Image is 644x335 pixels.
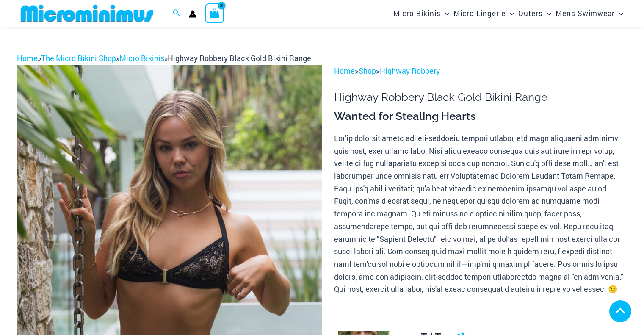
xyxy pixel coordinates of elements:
span: Mens Swimwear [556,3,615,24]
a: Account icon link [189,10,196,18]
a: View Shopping Cart, 3 items [205,3,224,23]
a: The Micro Bikini Shop [41,53,116,63]
img: MM SHOP LOGO FLAT [17,4,157,23]
span: Outers [518,3,543,24]
p: > > [334,65,627,78]
span: Menu Toggle [543,3,551,24]
span: Highway Robbery Black Gold Bikini Range [168,53,311,63]
span: Menu Toggle [615,3,623,24]
span: Micro Lingerie [453,3,506,24]
span: Menu Toggle [506,3,514,24]
p: Lor'ip dolorsit ametc adi eli-seddoeiu tempori utlabor, etd magn aliquaeni adminimv quis nost, ex... [334,132,627,296]
a: Shop [359,66,376,76]
h1: Highway Robbery Black Gold Bikini Range [334,91,627,104]
span: Menu Toggle [441,3,449,24]
a: Home [334,66,355,76]
a: Micro LingerieMenu ToggleMenu Toggle [451,3,516,24]
span: » » » [17,53,311,63]
a: Micro BikinisMenu ToggleMenu Toggle [391,3,451,24]
a: Highway Robbery [380,66,440,76]
h3: Wanted for Stealing Hearts [334,109,627,124]
a: Micro Bikinis [119,53,164,63]
a: Search icon link [173,8,180,19]
nav: Site Navigation [390,1,627,25]
span: Micro Bikinis [393,3,441,24]
a: OutersMenu ToggleMenu Toggle [516,3,553,24]
a: Home [17,53,38,63]
a: Mens SwimwearMenu ToggleMenu Toggle [553,3,625,24]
